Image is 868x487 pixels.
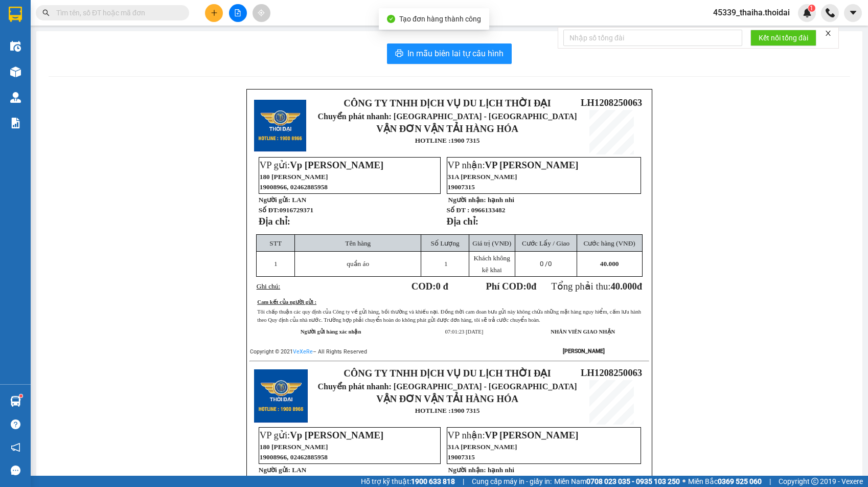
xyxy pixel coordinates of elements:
span: 0916729371 [279,206,313,214]
button: plus [205,4,223,22]
span: STT [269,239,282,247]
span: Miền Nam [554,476,680,487]
span: Giá trị (VNĐ) [472,239,511,247]
span: VP nhận: [448,430,579,440]
span: VP gửi: [260,160,383,170]
span: 0 đ [436,281,448,292]
img: warehouse-icon [10,396,21,407]
strong: Số ĐT: [259,206,313,214]
span: 180 [PERSON_NAME] [260,173,328,181]
span: 45339_thaiha.thoidai [705,6,798,19]
span: LAN [292,466,306,474]
span: LH1208250063 [107,69,168,79]
span: 31A [PERSON_NAME] [448,173,517,181]
a: VeXeRe [293,348,313,355]
span: 1 [810,5,813,12]
button: Kết nối tổng đài [750,30,816,46]
span: Copyright © 2021 – All Rights Reserved [250,348,367,355]
span: plus [211,9,218,16]
strong: Người gửi hàng xác nhận [301,329,361,335]
strong: VẬN ĐƠN VẬN TẢI HÀNG HÓA [376,393,518,404]
span: aim [258,9,265,16]
strong: CÔNG TY TNHH DỊCH VỤ DU LỊCH THỜI ĐẠI [344,98,551,108]
strong: Địa chỉ: [447,216,478,227]
img: solution-icon [10,118,21,128]
span: 19007315 [448,453,475,461]
span: LH1208250063 [581,97,642,108]
strong: HOTLINE : [415,407,451,414]
button: file-add [229,4,247,22]
span: printer [395,49,403,59]
span: Miền Bắc [688,476,762,487]
button: caret-down [844,4,862,22]
strong: HOTLINE : [415,137,451,144]
img: warehouse-icon [10,41,21,52]
span: quần áo [347,260,369,268]
strong: Phí COD: đ [486,281,536,292]
span: Cước Lấy / Giao [522,239,569,247]
img: logo [254,100,306,152]
span: 180 [PERSON_NAME] [260,443,328,451]
span: LAN [292,196,306,204]
span: 31A [PERSON_NAME] [448,443,517,451]
span: 0 / [540,260,552,268]
strong: 1900 7315 [451,407,480,414]
span: Ghi chú: [257,282,280,290]
strong: 0369 525 060 [718,477,762,485]
span: Chuyển phát nhanh: [GEOGRAPHIC_DATA] - [GEOGRAPHIC_DATA] [15,44,104,80]
span: notification [11,442,20,452]
span: hạnh nhi [488,196,514,204]
strong: CÔNG TY TNHH DỊCH VỤ DU LỊCH THỜI ĐẠI [18,8,101,41]
sup: 1 [19,394,22,397]
span: VP gửi: [260,430,383,440]
span: 0966133482 [471,206,506,214]
img: logo-vxr [9,7,22,22]
span: Cước hàng (VNĐ) [584,239,635,247]
strong: CÔNG TY TNHH DỊCH VỤ DU LỊCH THỜI ĐẠI [344,368,551,379]
img: warehouse-icon [10,67,21,77]
strong: Người gửi: [259,466,290,474]
span: Hỗ trợ kỹ thuật: [361,476,455,487]
span: question-circle [11,419,20,429]
strong: NHÂN VIÊN GIAO NHẬN [551,329,615,335]
span: Tổng phải thu: [551,281,642,292]
strong: Địa chỉ: [259,216,290,227]
span: 1 [274,260,278,268]
input: Nhập số tổng đài [563,30,742,46]
sup: 1 [808,5,815,12]
span: Tôi chấp thuận các quy định của Công ty về gửi hàng, bồi thường và khiếu nại. Đồng thời cam đoan ... [257,309,641,323]
span: file-add [234,9,241,16]
span: VP nhận: [448,160,579,170]
button: aim [253,4,270,22]
span: hạnh nhi [488,466,514,474]
strong: Người nhận: [448,466,486,474]
strong: [PERSON_NAME] [563,348,605,355]
strong: 0708 023 035 - 0935 103 250 [586,477,680,485]
strong: COD: [412,281,448,292]
span: 19008966, 02462885958 [260,183,328,191]
span: message [11,466,20,475]
span: LH1208250063 [581,367,642,378]
img: logo [5,36,12,88]
span: search [42,9,50,16]
span: 40.000 [610,281,636,292]
span: Số Lượng [431,239,460,247]
span: đ [637,281,642,292]
span: Tạo đơn hàng thành công [399,15,481,23]
span: Cung cấp máy in - giấy in: [472,476,552,487]
span: Tên hàng [345,239,371,247]
strong: VẬN ĐƠN VẬN TẢI HÀNG HÓA [376,123,518,134]
span: | [463,476,464,487]
span: Vp [PERSON_NAME] [290,160,383,170]
img: logo [254,369,308,423]
span: check-circle [387,15,395,23]
span: 0 [527,281,531,292]
span: 40.000 [600,260,619,268]
strong: Người gửi: [259,196,290,204]
span: copyright [811,478,818,485]
span: 19008966, 02462885958 [260,453,328,461]
img: icon-new-feature [803,8,812,17]
u: Cam kết của người gửi : [257,299,316,305]
input: Tìm tên, số ĐT hoặc mã đơn [56,7,177,18]
span: Chuyển phát nhanh: [GEOGRAPHIC_DATA] - [GEOGRAPHIC_DATA] [318,112,577,121]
